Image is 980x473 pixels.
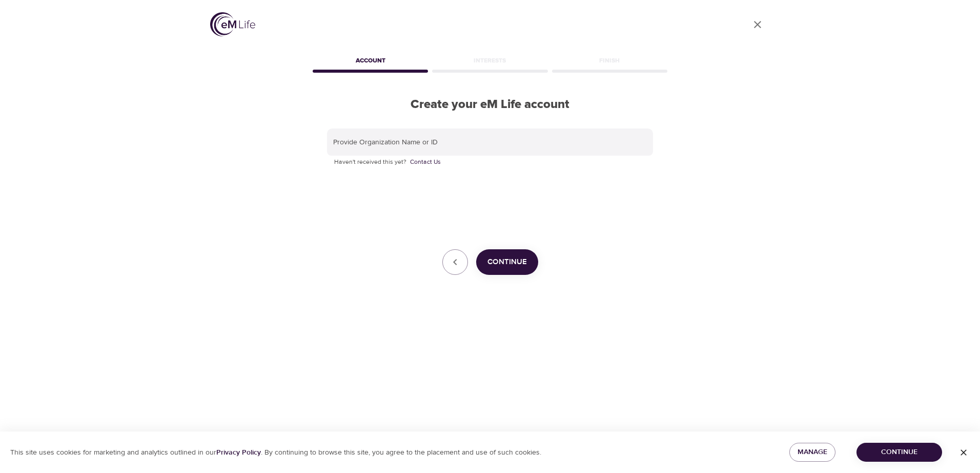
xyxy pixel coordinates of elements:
[745,12,770,37] a: close
[789,443,835,462] button: Manage
[856,443,942,462] button: Continue
[487,255,527,269] span: Continue
[865,446,934,459] span: Continue
[311,97,669,112] h2: Create your eM Life account
[210,12,255,36] img: logo
[334,157,646,167] p: Haven't received this yet?
[216,448,261,457] a: Privacy Policy
[476,249,538,275] button: Continue
[798,446,827,459] span: Manage
[410,157,441,167] a: Contact Us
